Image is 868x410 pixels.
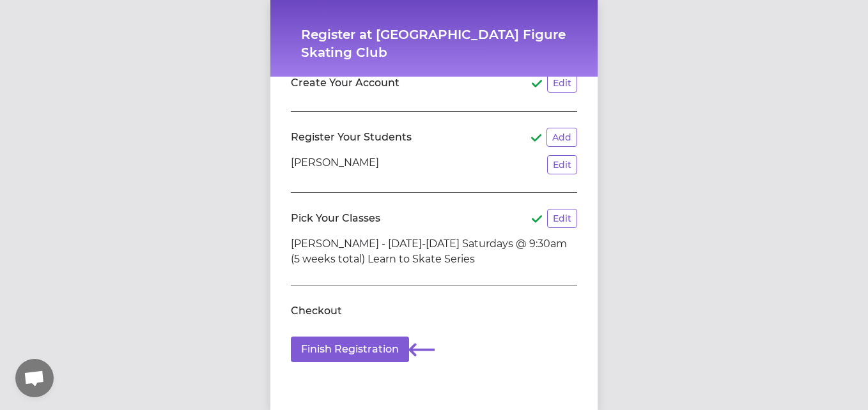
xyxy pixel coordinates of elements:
li: [PERSON_NAME] - [DATE]-[DATE] Saturdays @ 9:30am (5 weeks total) Learn to Skate Series [291,236,577,267]
a: Open chat [15,359,54,397]
h2: Checkout [291,303,342,319]
h1: Register at [GEOGRAPHIC_DATA] Figure Skating Club [301,26,567,61]
h2: Register Your Students [291,130,412,145]
h2: Pick Your Classes [291,211,380,226]
p: [PERSON_NAME] [291,155,379,174]
button: Finish Registration [291,337,409,362]
button: Edit [547,155,577,174]
button: Edit [547,209,577,228]
h2: Create Your Account [291,75,399,91]
button: Edit [547,73,577,93]
button: Add [546,128,577,147]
